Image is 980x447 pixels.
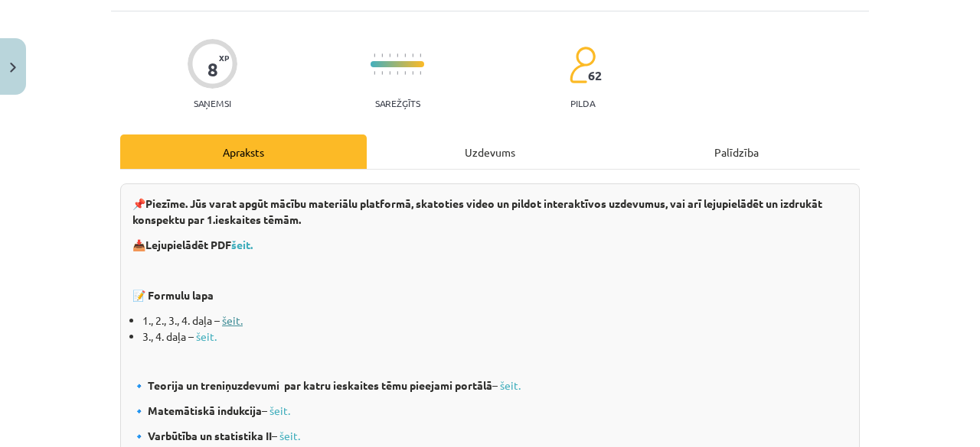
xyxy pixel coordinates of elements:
[420,71,421,75] img: icon-short-line-57e1e144782c952c97e751825c79c345078a6d821885a25fce030b3d8c18986b.svg
[132,403,262,417] b: 🔹 Matemātiskā indukcija
[374,53,375,57] img: icon-short-line-57e1e144782c952c97e751825c79c345078a6d821885a25fce030b3d8c18986b.svg
[381,53,383,57] img: icon-short-line-57e1e144782c952c97e751825c79c345078a6d821885a25fce030b3d8c18986b.svg
[397,53,398,57] img: icon-short-line-57e1e144782c952c97e751825c79c345078a6d821885a25fce030b3d8c18986b.svg
[374,71,375,75] img: icon-short-line-57e1e144782c952c97e751825c79c345078a6d821885a25fce030b3d8c18986b.svg
[196,329,217,343] a: šeit.
[389,53,390,57] img: icon-short-line-57e1e144782c952c97e751825c79c345078a6d821885a25fce030b3d8c18986b.svg
[132,196,848,228] p: 📌
[412,71,413,75] img: icon-short-line-57e1e144782c952c97e751825c79c345078a6d821885a25fce030b3d8c18986b.svg
[570,98,595,109] p: pilda
[132,403,848,419] p: –
[120,134,367,169] div: Apraksts
[219,53,229,62] span: XP
[367,134,613,169] div: Uzdevums
[132,429,272,442] b: 🔹 Varbūtība un statistika II
[412,53,413,57] img: icon-short-line-57e1e144782c952c97e751825c79c345078a6d821885a25fce030b3d8c18986b.svg
[588,69,602,83] span: 62
[375,98,420,109] p: Sarežģīts
[404,71,406,75] img: icon-short-line-57e1e144782c952c97e751825c79c345078a6d821885a25fce030b3d8c18986b.svg
[613,134,860,169] div: Palīdzība
[10,63,16,73] img: icon-close-lesson-0947bae3869378f0d4975bcd49f059093ad1ed9edebbc8119c70593378902aed.svg
[269,403,290,417] a: šeit.
[279,429,300,442] a: šeit.
[420,53,421,57] img: icon-short-line-57e1e144782c952c97e751825c79c345078a6d821885a25fce030b3d8c18986b.svg
[132,378,492,392] b: 🔹 Teorija un treniņuzdevumi par katru ieskaites tēmu pieejami portālā
[132,377,848,394] p: –
[381,71,383,75] img: icon-short-line-57e1e144782c952c97e751825c79c345078a6d821885a25fce030b3d8c18986b.svg
[569,46,596,84] img: students-c634bb4e5e11cddfef0936a35e636f08e4e9abd3cc4e673bd6f9a4125e45ecb1.svg
[231,238,253,251] a: šeit.
[132,196,822,226] b: Piezīme. Jūs varat apgūt mācību materiālu platformā, skatoties video un pildot interaktīvos uzdev...
[132,237,848,253] p: 📥
[188,98,237,109] p: Saņemsi
[222,313,243,327] a: šeit.
[500,378,521,392] a: šeit.
[132,288,214,302] b: 📝 Formulu lapa
[397,71,398,75] img: icon-short-line-57e1e144782c952c97e751825c79c345078a6d821885a25fce030b3d8c18986b.svg
[389,71,390,75] img: icon-short-line-57e1e144782c952c97e751825c79c345078a6d821885a25fce030b3d8c18986b.svg
[142,329,848,345] li: 3., 4. daļa –
[404,53,406,57] img: icon-short-line-57e1e144782c952c97e751825c79c345078a6d821885a25fce030b3d8c18986b.svg
[142,313,848,329] li: 1., 2., 3., 4. daļa –
[207,59,218,80] div: 8
[132,428,848,444] p: –
[145,238,231,251] b: Lejupielādēt PDF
